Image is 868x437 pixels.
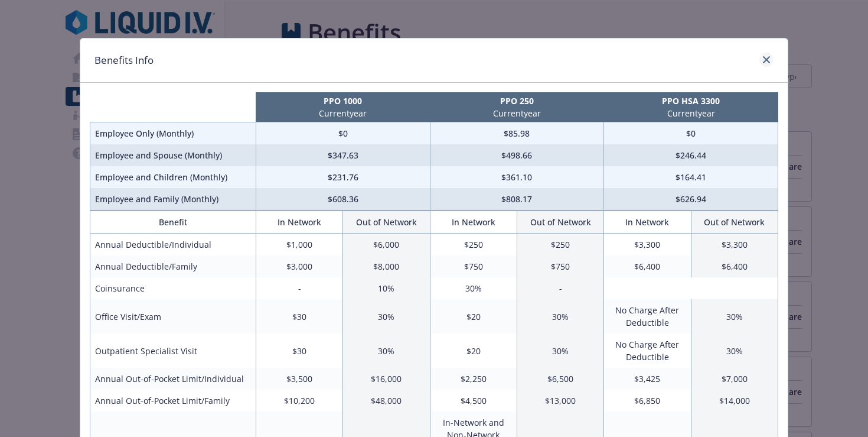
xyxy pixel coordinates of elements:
td: No Charge After Deductible [604,334,691,368]
td: Outpatient Specialist Visit [90,334,256,368]
td: $626.94 [604,188,778,211]
td: $3,300 [691,234,778,256]
td: $10,200 [256,390,342,412]
td: $750 [517,255,603,277]
td: $750 [430,255,517,277]
p: Current year [258,107,428,119]
td: $6,500 [517,368,603,390]
td: $2,250 [430,368,517,390]
th: In Network [430,211,517,234]
td: $6,400 [604,255,691,277]
td: Coinsurance [90,277,256,299]
td: $3,000 [256,255,342,277]
td: Annual Deductible/Family [90,255,256,277]
td: 30% [343,334,430,368]
td: 30% [517,299,603,334]
td: $6,400 [691,255,778,277]
p: Current year [606,107,776,119]
th: Out of Network [691,211,778,234]
h1: Benefits Info [94,53,154,68]
th: Out of Network [343,211,430,234]
td: $808.17 [430,188,604,211]
td: Annual Out-of-Pocket Limit/Family [90,390,256,412]
td: Employee and Spouse (Monthly) [90,144,256,166]
td: $20 [430,334,517,368]
a: close [759,53,774,67]
td: $7,000 [691,368,778,390]
td: $0 [604,122,778,145]
p: PPO 250 [432,95,602,107]
td: $6,850 [604,390,691,412]
td: $3,300 [604,234,691,256]
td: Office Visit/Exam [90,299,256,334]
td: $250 [517,234,603,256]
td: No Charge After Deductible [604,299,691,334]
td: 30% [517,334,603,368]
td: $16,000 [343,368,430,390]
td: $246.44 [604,144,778,166]
td: Annual Out-of-Pocket Limit/Individual [90,368,256,390]
th: intentionally left blank [90,92,256,122]
th: In Network [256,211,342,234]
td: Annual Deductible/Individual [90,234,256,256]
td: $608.36 [256,188,430,211]
td: 10% [343,277,430,299]
td: $3,500 [256,368,342,390]
td: $8,000 [343,255,430,277]
td: $20 [430,299,517,334]
td: - [517,277,603,299]
td: 30% [691,334,778,368]
td: $498.66 [430,144,604,166]
td: Employee and Family (Monthly) [90,188,256,211]
td: $250 [430,234,517,256]
td: $30 [256,299,342,334]
td: $361.10 [430,166,604,188]
td: $85.98 [430,122,604,145]
p: Current year [432,107,602,119]
p: PPO HSA 3300 [606,95,776,107]
td: $13,000 [517,390,603,412]
td: $3,425 [604,368,691,390]
td: 30% [691,299,778,334]
th: In Network [604,211,691,234]
td: Employee and Children (Monthly) [90,166,256,188]
td: $164.41 [604,166,778,188]
td: 30% [343,299,430,334]
td: $14,000 [691,390,778,412]
th: Out of Network [517,211,603,234]
td: $0 [256,122,430,145]
th: Benefit [90,211,256,234]
td: 30% [430,277,517,299]
td: $347.63 [256,144,430,166]
td: $6,000 [343,234,430,256]
td: $4,500 [430,390,517,412]
td: $231.76 [256,166,430,188]
td: $48,000 [343,390,430,412]
td: $30 [256,334,342,368]
td: $1,000 [256,234,342,256]
td: - [256,277,342,299]
td: Employee Only (Monthly) [90,122,256,145]
p: PPO 1000 [258,95,428,107]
